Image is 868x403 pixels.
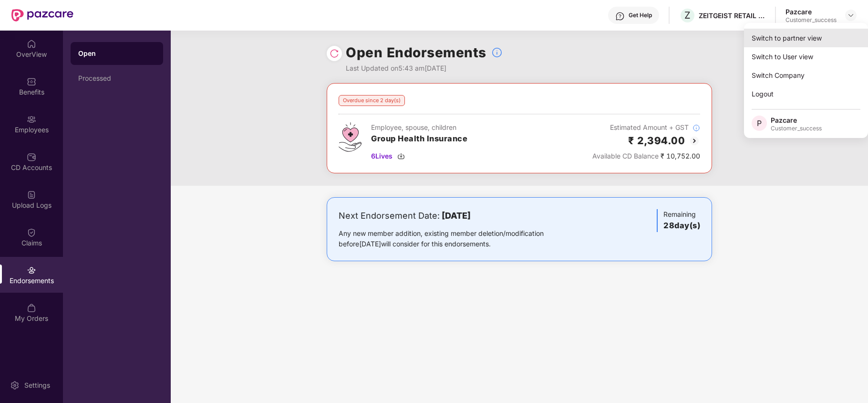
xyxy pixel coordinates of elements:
div: Settings [21,381,53,390]
img: svg+xml;base64,PHN2ZyBpZD0iSW5mb18tXzMyeDMyIiBkYXRhLW5hbWU9IkluZm8gLSAzMngzMiIgeG1sbnM9Imh0dHA6Ly... [692,124,700,132]
img: svg+xml;base64,PHN2ZyBpZD0iUmVsb2FkLTMyeDMyIiB4bWxucz0iaHR0cDovL3d3dy53My5vcmcvMjAwMC9zdmciIHdpZH... [330,49,339,58]
span: 6 Lives [371,151,393,161]
img: svg+xml;base64,PHN2ZyBpZD0iTXlfT3JkZXJzIiBkYXRhLW5hbWU9Ik15IE9yZGVycyIgeG1sbnM9Imh0dHA6Ly93d3cudz... [27,303,36,313]
img: svg+xml;base64,PHN2ZyBpZD0iQ0RfQWNjb3VudHMiIGRhdGEtbmFtZT0iQ0QgQWNjb3VudHMiIHhtbG5zPSJodHRwOi8vd3... [27,152,36,162]
div: Pazcare [785,7,837,16]
div: Customer_success [785,16,837,24]
h3: 28 day(s) [663,220,700,232]
img: svg+xml;base64,PHN2ZyBpZD0iSG9tZSIgeG1sbnM9Imh0dHA6Ly93d3cudzMub3JnLzIwMDAvc3ZnIiB3aWR0aD0iMjAiIG... [27,39,36,49]
img: svg+xml;base64,PHN2ZyBpZD0iQ2xhaW0iIHhtbG5zPSJodHRwOi8vd3d3LnczLm9yZy8yMDAwL3N2ZyIgd2lkdGg9IjIwIi... [27,228,36,237]
div: Overdue since 2 day(s) [339,95,405,106]
h3: Group Health Insurance [371,133,467,145]
div: Any new member addition, existing member deletion/modification before [DATE] will consider for th... [339,228,574,249]
div: Estimated Amount + GST [592,122,700,133]
div: Customer_success [771,125,822,132]
div: Switch Company [744,66,868,85]
img: svg+xml;base64,PHN2ZyBpZD0iQmFjay0yMHgyMCIgeG1sbnM9Imh0dHA6Ly93d3cudzMub3JnLzIwMDAvc3ZnIiB3aWR0aD... [689,135,700,147]
div: Get Help [629,11,652,19]
img: svg+xml;base64,PHN2ZyBpZD0iU2V0dGluZy0yMHgyMCIgeG1sbnM9Imh0dHA6Ly93d3cudzMub3JnLzIwMDAvc3ZnIiB3aW... [10,381,20,390]
h1: Open Endorsements [346,42,486,63]
div: Logout [744,85,868,103]
img: svg+xml;base64,PHN2ZyBpZD0iVXBsb2FkX0xvZ3MiIGRhdGEtbmFtZT0iVXBsb2FkIExvZ3MiIHhtbG5zPSJodHRwOi8vd3... [27,190,36,200]
b: [DATE] [442,211,471,221]
img: svg+xml;base64,PHN2ZyBpZD0iRW5kb3JzZW1lbnRzIiB4bWxucz0iaHR0cDovL3d3dy53My5vcmcvMjAwMC9zdmciIHdpZH... [27,265,36,275]
div: Open [78,49,155,58]
div: Employee, spouse, children [371,122,467,133]
div: Pazcare [771,116,822,125]
h2: ₹ 2,394.00 [628,133,685,148]
div: ZEITGEIST RETAIL PRIVATE LIMITED [699,11,765,20]
img: svg+xml;base64,PHN2ZyB4bWxucz0iaHR0cDovL3d3dy53My5vcmcvMjAwMC9zdmciIHdpZHRoPSI0Ny43MTQiIGhlaWdodD... [339,122,362,152]
span: Available CD Balance [592,152,659,160]
span: P [757,117,762,129]
img: svg+xml;base64,PHN2ZyBpZD0iQmVuZWZpdHMiIHhtbG5zPSJodHRwOi8vd3d3LnczLm9yZy8yMDAwL3N2ZyIgd2lkdGg9Ij... [27,77,36,86]
div: ₹ 10,752.00 [592,151,700,161]
img: svg+xml;base64,PHN2ZyBpZD0iSGVscC0zMngzMiIgeG1sbnM9Imh0dHA6Ly93d3cudzMub3JnLzIwMDAvc3ZnIiB3aWR0aD... [615,11,625,21]
div: Remaining [657,209,700,232]
img: svg+xml;base64,PHN2ZyBpZD0iSW5mb18tXzMyeDMyIiBkYXRhLW5hbWU9IkluZm8gLSAzMngzMiIgeG1sbnM9Imh0dHA6Ly... [491,47,503,58]
div: Next Endorsement Date: [339,209,574,223]
img: New Pazcare Logo [11,9,73,21]
div: Processed [78,74,155,82]
img: svg+xml;base64,PHN2ZyBpZD0iRW1wbG95ZWVzIiB4bWxucz0iaHR0cDovL3d3dy53My5vcmcvMjAwMC9zdmciIHdpZHRoPS... [27,115,36,124]
img: svg+xml;base64,PHN2ZyBpZD0iRG93bmxvYWQtMzJ4MzIiIHhtbG5zPSJodHRwOi8vd3d3LnczLm9yZy8yMDAwL3N2ZyIgd2... [397,152,405,160]
div: Switch to partner view [744,29,868,47]
img: svg+xml;base64,PHN2ZyBpZD0iRHJvcGRvd24tMzJ4MzIiIHhtbG5zPSJodHRwOi8vd3d3LnczLm9yZy8yMDAwL3N2ZyIgd2... [847,11,855,19]
span: Z [684,10,691,21]
div: Switch to User view [744,47,868,66]
div: Last Updated on 5:43 am[DATE] [346,63,503,74]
